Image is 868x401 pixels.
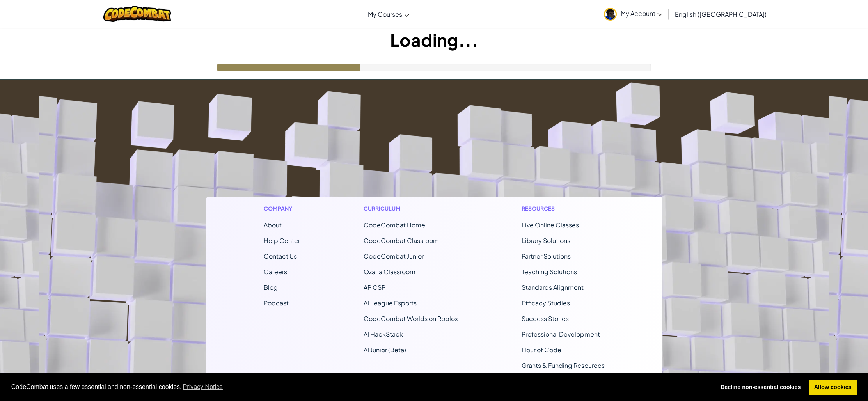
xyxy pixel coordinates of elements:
a: CodeCombat Classroom [364,236,439,245]
a: CodeCombat Junior [364,252,424,260]
a: English ([GEOGRAPHIC_DATA]) [671,4,770,25]
a: Standards Alignment [522,283,584,291]
h1: Loading... [0,28,868,52]
a: Library Solutions [522,236,570,245]
span: English ([GEOGRAPHIC_DATA]) [675,10,767,18]
h1: Resources [522,204,605,213]
a: AI League Esports [364,299,417,307]
span: Contact Us [264,252,297,260]
span: My Account [621,9,662,18]
a: Efficacy Studies [522,299,570,307]
a: allow cookies [809,380,857,395]
img: CodeCombat logo [103,6,172,22]
span: My Courses [368,10,402,18]
a: Professional Development [522,330,600,338]
a: learn more about cookies [182,381,224,393]
a: AI Junior (Beta) [364,346,406,354]
img: avatar [604,8,617,21]
h1: Company [264,204,300,213]
a: My Courses [364,4,413,25]
a: Careers [264,268,287,276]
a: Partner Solutions [522,252,571,260]
a: Hour of Code [522,346,561,354]
a: Blog [264,283,278,291]
a: Ozaria Classroom [364,268,415,276]
h1: Curriculum [364,204,458,213]
a: Success Stories [522,314,569,323]
a: My Account [600,2,666,26]
a: AP CSP [364,283,385,291]
a: AI HackStack [364,330,403,338]
a: deny cookies [715,380,806,395]
span: CodeCombat uses a few essential and non-essential cookies. [11,381,709,393]
a: Podcast [264,299,289,307]
a: Grants & Funding Resources [522,361,605,369]
a: CodeCombat Worlds on Roblox [364,314,458,323]
a: Live Online Classes [522,221,579,229]
a: Teaching Solutions [522,268,577,276]
span: CodeCombat Home [364,221,425,229]
a: Help Center [264,236,300,245]
a: About [264,221,282,229]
